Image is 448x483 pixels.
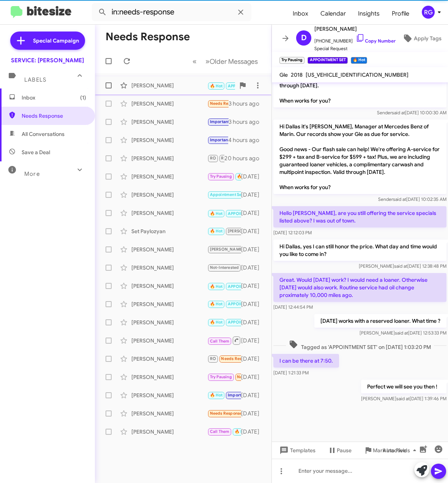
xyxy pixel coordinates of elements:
div: [PERSON_NAME]- what would two back tires cost (mounted, balanced and front alignment performed) g... [207,154,224,163]
button: Next [201,54,262,69]
div: [PERSON_NAME] [131,264,207,271]
span: [PERSON_NAME] [314,24,396,33]
span: 🔥 Hot [210,211,223,216]
span: [PERSON_NAME] [DATE] 1:39:46 PM [361,396,446,401]
span: Templates [278,444,315,457]
p: [DATE] works with a reserved loaner. What time ? [314,314,446,328]
span: APPOINTMENT SET [228,301,265,306]
button: Mark Inactive [358,444,412,457]
div: [PERSON_NAME] [131,410,207,417]
div: [DATE] [241,246,265,253]
button: Pause [322,444,358,457]
div: Hello The BC Service for my EQS What is the price of that service, also, are there any specials o... [207,354,241,363]
a: Copy Number [356,38,396,44]
div: [DATE] [241,209,265,217]
span: Not-Interested [210,265,239,270]
span: APPOINTMENT SET [228,211,265,216]
div: [DATE] [241,264,265,271]
div: [DATE] [241,391,265,399]
p: Hi Dallas it's [PERSON_NAME], Manager at Mercedes Benz of Marin. Our records show your Gle as due... [273,120,446,194]
span: Pause [337,444,352,457]
div: Set Paylozyan [131,227,207,235]
p: Hello [PERSON_NAME], are you still offering the service specials listed above? I was out of town. [273,206,446,227]
span: [PERSON_NAME] [DATE] 12:53:33 PM [360,330,446,336]
a: Insights [352,3,386,25]
div: [DATE] [241,282,265,290]
div: [PERSON_NAME] [131,282,207,290]
span: APPOINTMENT SET [228,84,265,88]
div: Thanks See you then [207,391,241,399]
span: « [192,57,197,66]
a: Profile [386,3,415,25]
span: [PERSON_NAME] [210,247,244,252]
div: The transmission filter and fluid change is due [207,427,241,436]
span: RO [210,356,216,361]
span: Call Them [210,429,230,434]
span: said at [395,330,408,336]
span: Needs Response [210,101,242,106]
div: [DATE] [241,173,265,180]
div: [PERSON_NAME] [131,246,207,253]
div: [DATE] [241,410,265,417]
div: [PERSON_NAME] [131,300,207,308]
div: We are in [GEOGRAPHIC_DATA] - back [DATE] [207,190,241,199]
span: [PERSON_NAME] [DATE] 12:38:48 PM [359,263,446,269]
span: 🔥 Hot [210,84,223,88]
div: Inbound Call [207,281,241,290]
div: [PERSON_NAME] [131,155,207,162]
div: [PERSON_NAME] [131,373,207,381]
span: Older Messages [210,57,258,66]
span: [PHONE_NUMBER] [314,33,396,45]
span: Tagged as 'APPOINTMENT SET' on [DATE] 1:03:20 PM [286,340,434,351]
span: Call Them [210,339,230,344]
span: said at [393,196,406,202]
span: Important [210,119,230,124]
button: Auto Fields [377,444,425,457]
p: Hi Dallas, yes I can still honor the price. What day and time would you like to come in? [273,240,446,261]
span: said at [392,110,405,115]
nav: Page navigation example [188,54,262,69]
div: Perfect. Cheers! [207,172,241,181]
a: Special Campaign [10,32,85,50]
div: [DATE] [241,227,265,235]
small: Try Pausing [279,57,304,64]
small: APPOINTMENT SET [308,57,347,64]
div: 20 hours ago [224,155,265,162]
span: 2018 [291,71,303,78]
span: Needs Response [237,374,269,379]
span: Save a Deal [22,148,50,156]
span: Labels [24,76,46,83]
div: Inbound Call [207,208,241,218]
span: Important [228,393,248,398]
span: Try Pausing [210,374,232,379]
div: [PERSON_NAME] [131,82,207,89]
span: D [301,32,307,44]
small: 🔥 Hot [351,57,367,64]
div: [PERSON_NAME] [131,337,207,344]
div: Thank you - appreciate your assistance [207,263,241,272]
span: Sender [DATE] 10:02:35 AM [378,196,446,202]
span: Needs Response [221,356,253,361]
div: [PERSON_NAME] [131,118,207,126]
div: Perfect [207,318,241,327]
span: [DATE] 1:21:33 PM [273,370,309,376]
div: [EMAIL_ADDRESS][DOMAIN_NAME] Could you please send me all the inspection and the info from your e... [207,136,228,144]
button: Apply Tags [396,32,448,45]
a: Inbox [287,3,314,25]
div: [DATE] [241,319,265,326]
h1: Needs Response [106,31,190,43]
span: APPOINTMENT SET [228,284,265,289]
span: Important [210,137,230,142]
div: [DATE] [241,355,265,363]
div: Inbound Call [207,80,235,90]
span: Inbox [22,94,86,101]
div: Hi [PERSON_NAME], now is not a good time. I will call you when I'm ready to bring my car in. Than... [207,99,229,108]
div: [DATE] [241,191,265,199]
div: [PERSON_NAME] [131,209,207,217]
div: Thanks a million ! Nik has been great ! [207,373,241,381]
div: Service A is done [207,227,241,235]
span: (1) [80,94,86,101]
